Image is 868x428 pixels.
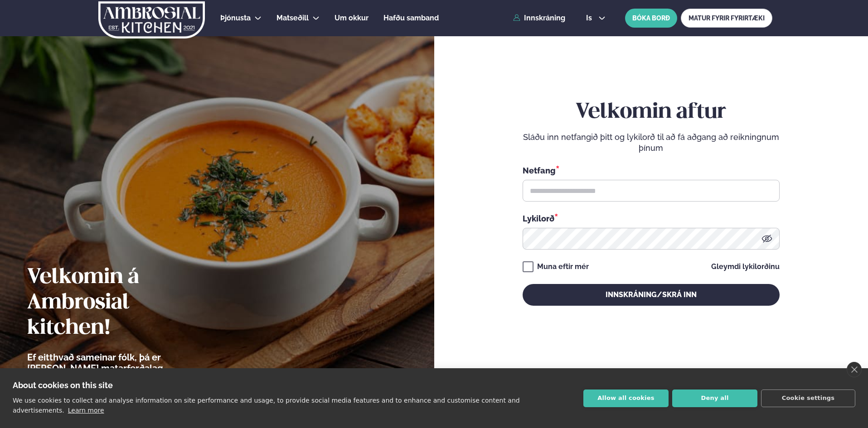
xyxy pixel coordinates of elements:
span: is [586,14,595,22]
button: Allow all cookies [583,390,669,407]
a: Matseðill [276,13,309,24]
p: Sláðu inn netfangið þitt og lykilorð til að fá aðgang að reikningnum þínum [523,132,780,154]
a: Um okkur [335,13,369,24]
span: Þjónusta [220,14,251,22]
h2: Velkomin á Ambrosial kitchen! [27,265,215,341]
a: Learn more [68,407,104,414]
button: Cookie settings [761,390,855,407]
img: logo [97,1,206,38]
p: We use cookies to collect and analyse information on site performance and usage, to provide socia... [13,397,520,414]
a: Þjónusta [220,13,251,24]
div: Lykilorð [523,212,780,224]
span: Um okkur [335,14,369,22]
button: Deny all [672,390,757,407]
button: Innskráning/Skrá inn [523,284,780,306]
a: close [847,362,862,377]
strong: About cookies on this site [13,380,113,390]
a: Hafðu samband [383,13,439,24]
button: is [579,14,613,22]
a: Gleymdi lykilorðinu [711,263,780,270]
h2: Velkomin aftur [523,100,780,125]
span: Hafðu samband [383,14,439,22]
span: Matseðill [276,14,309,22]
a: Innskráning [513,14,565,22]
p: Ef eitthvað sameinar fólk, þá er [PERSON_NAME] matarferðalag. [27,352,215,374]
div: Netfang [523,164,780,176]
a: MATUR FYRIR FYRIRTÆKI [681,9,772,28]
button: BÓKA BORÐ [625,9,677,28]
